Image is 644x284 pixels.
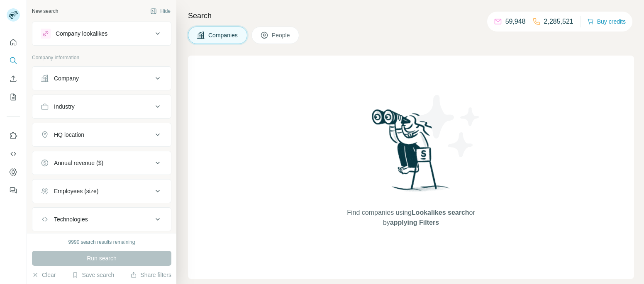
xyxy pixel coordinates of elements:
[505,17,526,27] p: 59,948
[32,97,171,117] button: Industry
[56,29,107,38] div: Company lookalikes
[544,17,573,27] p: 2,285,521
[7,183,20,198] button: Feedback
[144,5,176,17] button: Hide
[32,7,58,15] div: New search
[188,10,634,22] h4: Search
[587,16,626,27] button: Buy credits
[7,146,20,161] button: Use Surfe API
[54,74,79,83] div: Company
[54,159,103,167] div: Annual revenue ($)
[272,31,291,39] span: People
[32,209,171,229] button: Technologies
[32,125,171,145] button: HQ location
[390,219,439,226] span: applying Filters
[68,238,135,246] div: 9990 search results remaining
[412,209,469,216] span: Lookalikes search
[72,271,114,279] button: Save search
[7,90,20,104] button: My lists
[54,187,98,195] div: Employees (size)
[32,181,171,201] button: Employees (size)
[32,24,171,44] button: Company lookalikes
[130,271,171,279] button: Share filters
[54,215,88,223] div: Technologies
[344,208,477,228] span: Find companies using or by
[208,31,239,39] span: Companies
[32,68,171,88] button: Company
[368,107,454,199] img: Surfe Illustration - Woman searching with binoculars
[7,165,20,180] button: Dashboard
[54,102,75,111] div: Industry
[32,271,56,279] button: Clear
[32,153,171,173] button: Annual revenue ($)
[7,53,20,68] button: Search
[7,128,20,143] button: Use Surfe on LinkedIn
[54,131,84,139] div: HQ location
[7,35,20,50] button: Quick start
[32,54,171,61] p: Company information
[7,71,20,86] button: Enrich CSV
[411,89,486,163] img: Surfe Illustration - Stars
